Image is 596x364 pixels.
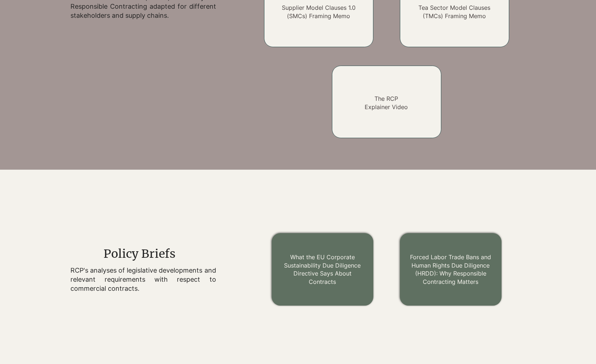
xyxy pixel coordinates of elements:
[410,253,491,285] a: Forced Labor Trade Bans and Human Rights Due Diligence (HRDD): Why Responsible Contracting Matters
[418,4,490,19] a: Tea Sector Model Clauses (TMCs) Framing Memo
[104,247,175,261] span: Policy Briefs
[365,95,408,110] a: The RCPExplainer Video
[282,4,356,19] a: Supplier Model Clauses 1.0 (SMCs) Framing Memo
[284,253,361,285] a: What the EU Corporate Sustainability Due Diligence Directive Says About Contracts
[70,266,216,293] p: RCP's analyses of legislative developments and relevant requirements with respect to commercial c...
